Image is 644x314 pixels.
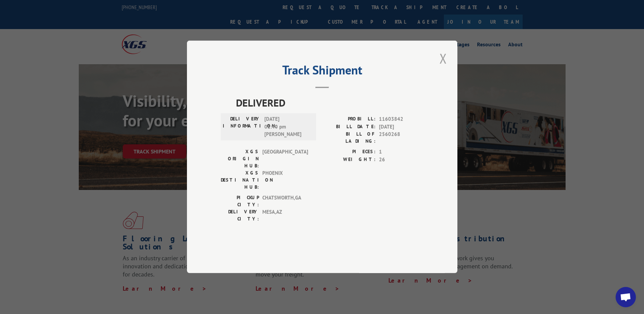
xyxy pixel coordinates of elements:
span: 2560268 [379,131,424,145]
span: DELIVERED [236,95,424,111]
label: XGS ORIGIN HUB: [221,148,259,170]
span: 11603842 [379,116,424,123]
label: PIECES: [322,148,376,156]
span: 1 [379,148,424,156]
label: XGS DESTINATION HUB: [221,170,259,191]
span: [DATE] [379,123,424,131]
label: BILL OF LADING: [322,131,376,145]
button: Close modal [437,49,449,68]
label: DELIVERY INFORMATION: [223,116,261,139]
span: [DATE] 01:40 pm [PERSON_NAME] [264,116,310,139]
label: BILL DATE: [322,123,376,131]
span: [GEOGRAPHIC_DATA] [262,148,308,170]
h2: Track Shipment [221,65,424,78]
label: PROBILL: [322,116,376,123]
label: WEIGHT: [322,156,376,164]
span: PHOENIX [262,170,308,191]
span: 26 [379,156,424,164]
label: DELIVERY CITY: [221,209,259,223]
span: MESA , AZ [262,209,308,223]
span: CHATSWORTH , GA [262,194,308,209]
a: Open chat [616,287,636,307]
label: PICKUP CITY: [221,194,259,209]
